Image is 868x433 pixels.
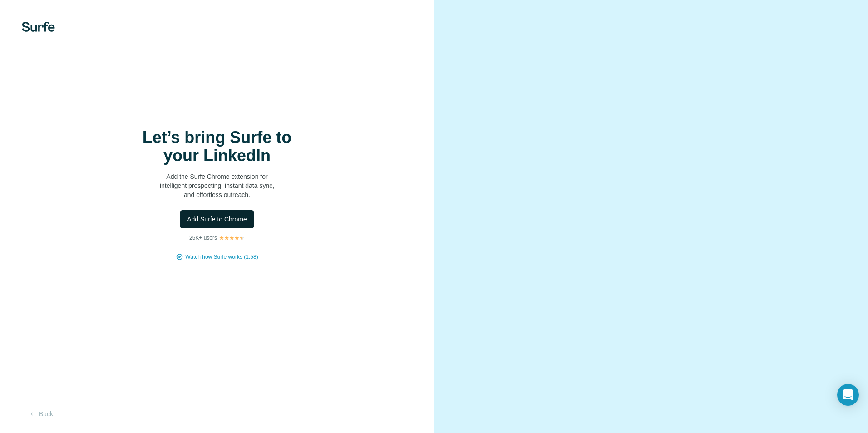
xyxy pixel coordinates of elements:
[126,172,308,199] p: Add the Surfe Chrome extension for intelligent prospecting, instant data sync, and effortless out...
[126,128,308,165] h1: Let’s bring Surfe to your LinkedIn
[189,234,217,242] p: 25K+ users
[180,210,254,228] button: Add Surfe to Chrome
[219,235,245,241] img: Rating Stars
[185,253,258,261] button: Watch how Surfe works (1:58)
[22,22,55,32] img: Surfe's logo
[22,406,59,422] button: Back
[837,384,859,406] div: Open Intercom Messenger
[187,215,247,224] span: Add Surfe to Chrome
